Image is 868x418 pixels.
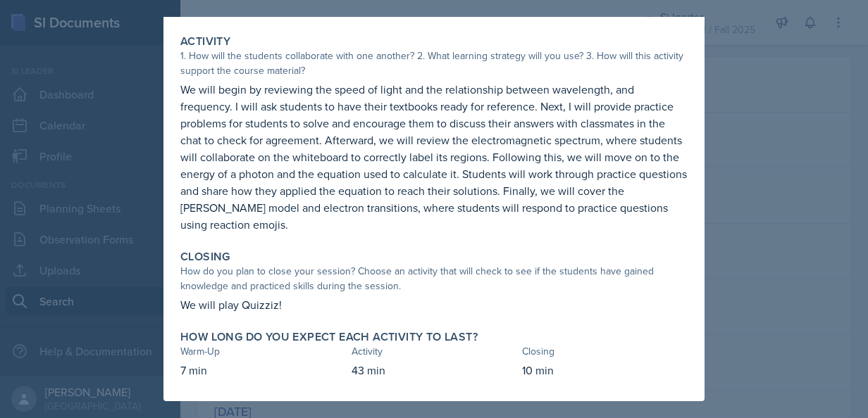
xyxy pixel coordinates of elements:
p: 10 min [522,362,688,379]
div: 1. How will the students collaborate with one another? 2. What learning strategy will you use? 3.... [180,49,688,78]
div: Warm-Up [180,344,346,359]
div: How do you plan to close your session? Choose an activity that will check to see if the students ... [180,264,688,293]
label: Activity [180,34,230,49]
p: We will play Quizziz! [180,296,688,313]
p: 7 min [180,362,346,379]
div: Activity [352,344,517,359]
p: 43 min [352,362,517,379]
div: Closing [522,344,688,359]
label: Closing [180,250,230,264]
p: We will begin by reviewing the speed of light and the relationship between wavelength, and freque... [180,81,688,233]
label: How long do you expect each activity to last? [180,330,478,344]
